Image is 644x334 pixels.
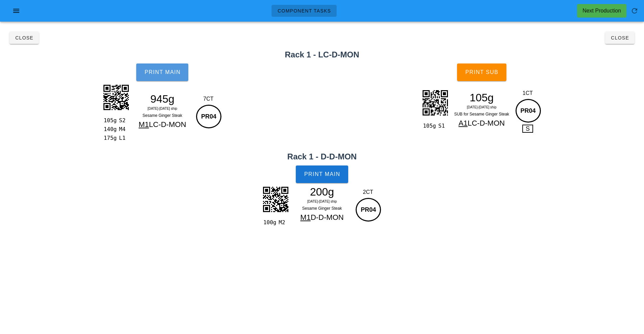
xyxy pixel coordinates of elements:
[149,120,186,129] span: LC-D-MON
[458,119,468,127] span: A1
[452,93,511,103] div: 105g
[452,111,511,118] div: SUB for Sesame Ginger Steak
[136,63,188,81] button: Print Main
[422,122,435,130] div: 105g
[300,213,311,222] span: M1
[99,80,133,114] img: SKVAioMTIddU1ZZCAgNqQBO37IsAKg3fN7Wc5Fyc8SmxBSpAPJJPKLE6rNvySElKT6dELs1T7jkKMOHGQvWjZlhZB3BEIIyIp...
[465,69,498,75] span: Print Sub
[148,107,177,110] span: [DATE]-[DATE] ship
[271,5,337,17] a: Component Tasks
[311,213,344,222] span: D-D-MON
[307,200,337,203] span: [DATE]-[DATE] ship
[116,116,130,125] div: S2
[262,218,276,227] div: 100g
[15,35,33,41] span: Close
[516,99,541,123] div: PR04
[436,122,450,130] div: S1
[296,165,348,183] button: Print Main
[4,151,640,163] h2: Rack 1 - D-D-MON
[467,105,496,109] span: [DATE]-[DATE] ship
[276,218,290,227] div: M2
[9,32,39,44] button: Close
[522,125,533,133] span: S
[354,188,382,196] div: 2CT
[144,69,181,75] span: Print Main
[457,63,506,81] button: Print Sub
[139,120,149,129] span: M1
[194,95,222,103] div: 7CT
[514,89,542,97] div: 1CT
[277,8,331,14] span: Component Tasks
[133,112,192,119] div: Sesame Ginger Steak
[102,134,116,143] div: 175g
[102,116,116,125] div: 105g
[116,134,130,143] div: L1
[4,49,640,61] h2: Rack 1 - LC-D-MON
[468,119,505,127] span: LC-D-MON
[293,205,352,212] div: Sesame Ginger Steak
[582,7,621,15] div: Next Production
[102,125,116,134] div: 140g
[293,187,352,197] div: 200g
[611,35,629,41] span: Close
[605,32,635,44] button: Close
[356,198,381,222] div: PR04
[116,125,130,134] div: M4
[259,182,292,216] img: YAAAAAASUVORK5CYII=
[304,171,340,177] span: Print Main
[133,94,192,104] div: 945g
[196,105,221,128] div: PR04
[418,86,452,120] img: KoQCKZR0SA40cVJeSTAUmKy59OpoEkQ1eVwIScEFKgFEIWYJwW4QBJBjDJckeUEAVo+e9UWaRFhJDhi6HTU9VKS4UUZKpAOip...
